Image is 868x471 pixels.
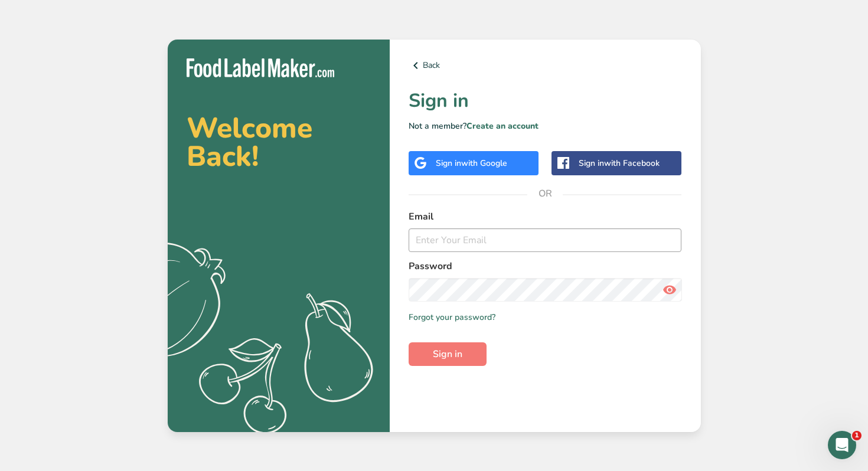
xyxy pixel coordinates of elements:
div: Sign in [436,157,507,169]
span: Sign in [433,347,462,361]
h2: Welcome Back! [187,114,371,171]
p: Not a member? [409,120,682,132]
input: Enter Your Email [409,228,682,252]
iframe: Intercom live chat [828,431,856,459]
a: Create an account [466,120,539,132]
button: Sign in [409,342,487,366]
img: Food Label Maker [187,58,334,78]
div: Sign in [579,157,660,169]
label: Password [409,259,682,273]
span: with Google [461,158,507,169]
a: Forgot your password? [409,311,495,323]
span: 1 [852,431,862,440]
h1: Sign in [409,87,682,115]
span: with Facebook [604,158,660,169]
span: OR [527,176,563,211]
label: Email [409,210,682,224]
a: Back [409,58,682,73]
